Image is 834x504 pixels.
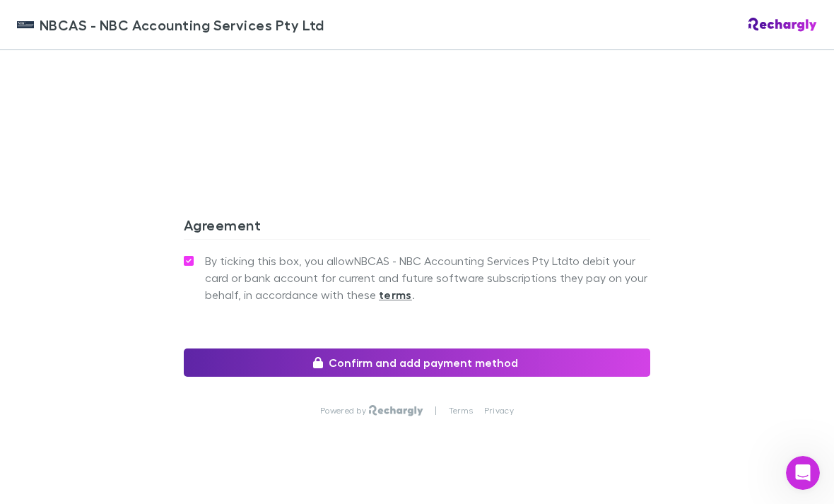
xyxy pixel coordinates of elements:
p: | [435,405,437,416]
img: Rechargly Logo [369,405,423,416]
h3: Agreement [184,216,650,239]
span: By ticking this box, you allow NBCAS - NBC Accounting Services Pty Ltd to debit your card or bank... [205,252,650,303]
a: Terms [449,405,473,416]
strong: terms [379,288,412,302]
span: NBCAS - NBC Accounting Services Pty Ltd [40,14,324,35]
p: Powered by [320,405,369,416]
a: Privacy [484,405,514,416]
iframe: Intercom live chat [786,456,820,490]
button: Confirm and add payment method [184,348,650,377]
img: Rechargly Logo [748,18,817,32]
img: NBCAS - NBC Accounting Services Pty Ltd's Logo [17,16,34,33]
